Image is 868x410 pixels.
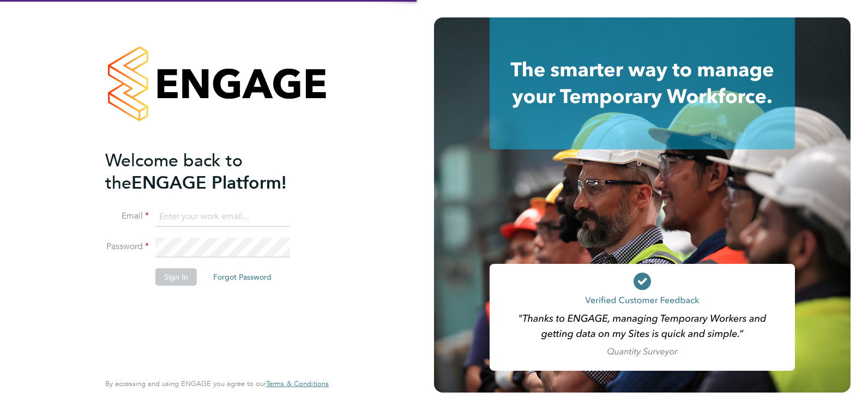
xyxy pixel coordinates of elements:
button: Sign In [155,268,197,286]
span: By accessing and using ENGAGE you agree to our [105,379,329,388]
label: Email [105,210,149,222]
label: Password [105,241,149,252]
input: Enter your work email... [155,207,290,227]
span: Welcome back to the [105,150,243,194]
h2: ENGAGE Platform! [105,149,318,194]
button: Forgot Password [204,268,280,286]
a: Terms & Conditions [266,379,329,388]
